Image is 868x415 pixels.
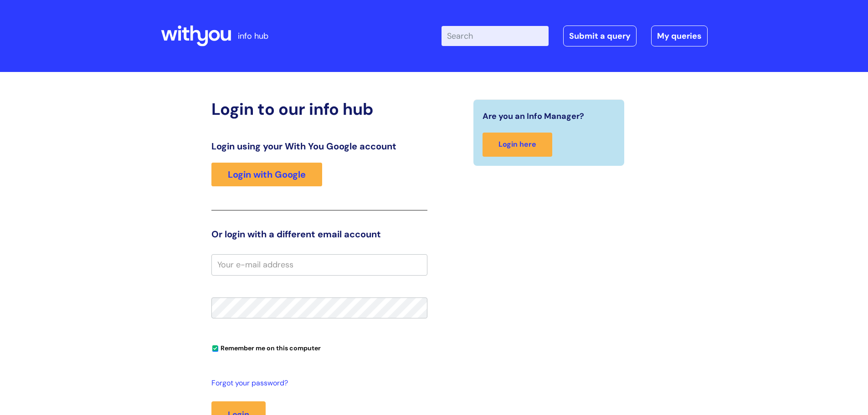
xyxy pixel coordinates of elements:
a: Login with Google [211,163,322,186]
span: Are you an Info Manager? [483,109,584,123]
h3: Or login with a different email account [211,229,427,240]
h3: Login using your With You Google account [211,141,427,152]
input: Your e-mail address [211,254,427,275]
p: info hub [238,29,268,43]
input: Remember me on this computer [212,346,218,352]
input: Search [442,26,549,46]
a: Login here [483,133,552,157]
a: My queries [651,26,708,46]
div: You can uncheck this option if you're logging in from a shared device [211,340,427,355]
a: Forgot your password? [211,377,423,390]
h2: Login to our info hub [211,99,427,119]
label: Remember me on this computer [211,342,321,352]
a: Submit a query [563,26,637,46]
